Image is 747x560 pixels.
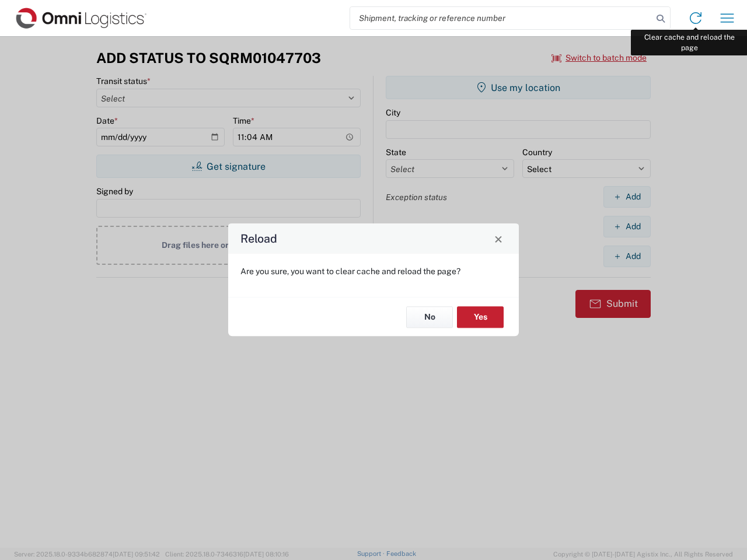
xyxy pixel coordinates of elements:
input: Shipment, tracking or reference number [350,7,652,29]
button: Close [490,230,507,247]
h4: Reload [240,230,277,247]
p: Are you sure, you want to clear cache and reload the page? [240,266,507,276]
button: No [406,306,453,328]
button: Yes [457,306,504,328]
